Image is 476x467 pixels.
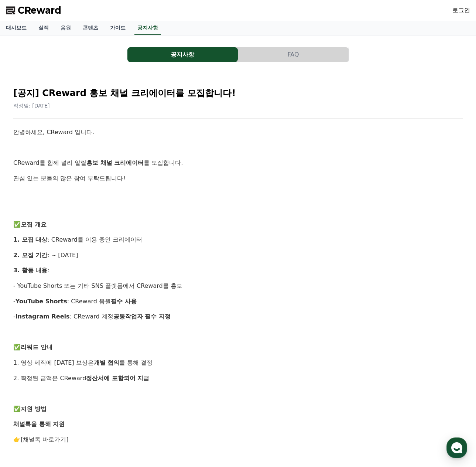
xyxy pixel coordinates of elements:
strong: 1. 모집 대상 [13,236,47,243]
strong: 리워드 안내 [21,344,52,351]
p: ✅ [13,220,463,229]
span: 작성일: [DATE] [13,103,50,109]
strong: 홍보 채널 크리에이터 [86,159,144,166]
strong: 정산서에 포함되어 지급 [86,375,149,382]
span: CReward [18,4,61,16]
strong: 채널톡을 통해 지원 [13,420,65,427]
a: [채널톡 바로가기] [21,436,69,443]
a: 콘텐츠 [77,21,104,35]
strong: 3. 활동 내용 [13,267,47,274]
p: ✅ [13,342,463,352]
p: : ~ [DATE] [13,250,463,260]
p: 안녕하세요, CReward 입니다. [13,127,463,137]
strong: Instagram Reels [16,313,70,320]
strong: 모집 개요 [21,221,47,228]
p: : [13,266,463,275]
strong: 개별 협의 [94,359,120,366]
a: 공지사항 [134,21,161,35]
p: : CReward를 이용 중인 크리에이터 [13,235,463,245]
p: ✅ [13,404,463,414]
p: - YouTube Shorts 또는 기타 SNS 플랫폼에서 CReward를 홍보 [13,281,463,291]
p: - : CReward 음원 [13,297,463,306]
p: 2. 확정된 금액은 CReward [13,374,463,383]
a: FAQ [238,47,349,62]
p: 👉 [13,435,463,444]
p: 관심 있는 분들의 많은 참여 부탁드립니다! [13,174,463,183]
button: FAQ [238,47,349,62]
strong: 공동작업자 필수 지정 [113,313,171,320]
h2: [공지] CReward 홍보 채널 크리에이터를 모집합니다! [13,87,463,99]
p: CReward를 함께 널리 알릴 를 모집합니다. [13,158,463,168]
p: - : CReward 계정 [13,312,463,321]
a: 음원 [55,21,77,35]
a: 공지사항 [127,47,238,62]
strong: 2. 모집 기간 [13,252,47,259]
strong: 지원 방법 [21,405,47,412]
a: 로그인 [452,6,470,15]
strong: YouTube Shorts [16,298,67,305]
p: 1. 영상 제작에 [DATE] 보상은 를 통해 결정 [13,358,463,368]
a: CReward [6,4,61,16]
strong: 필수 사용 [111,298,137,305]
button: 공지사항 [127,47,238,62]
a: 가이드 [104,21,131,35]
a: 실적 [32,21,55,35]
